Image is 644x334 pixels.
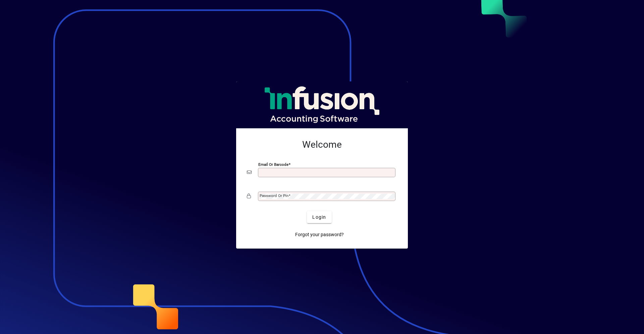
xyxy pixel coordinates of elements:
[258,162,288,167] mat-label: Email or Barcode
[292,228,346,241] a: Forgot your password?
[247,139,397,150] h2: Welcome
[260,193,288,198] mat-label: Password or Pin
[307,211,331,223] button: Login
[295,231,344,238] span: Forgot your password?
[312,214,326,221] span: Login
